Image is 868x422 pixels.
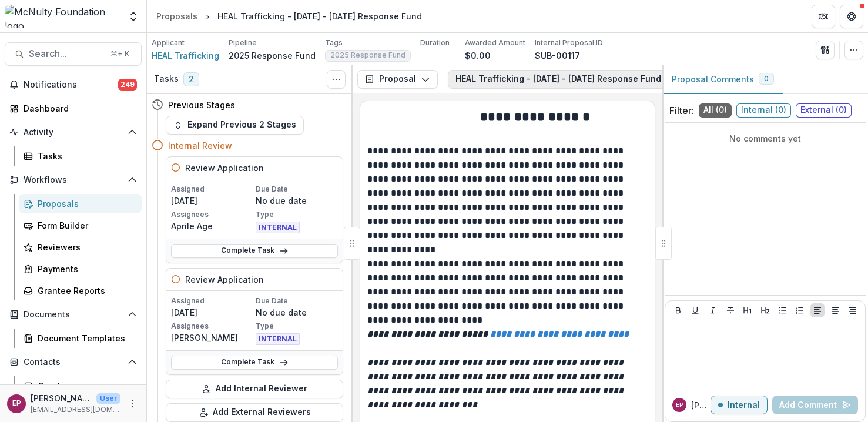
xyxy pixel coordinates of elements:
button: Expand Previous 2 Stages [166,116,304,135]
button: Heading 2 [758,303,772,317]
div: Esther Park [676,402,683,408]
h4: Internal Review [168,139,232,152]
p: Assigned [171,184,253,195]
p: No due date [256,306,338,319]
a: Dashboard [5,99,142,118]
p: Internal [728,400,760,410]
p: Filter: [669,103,694,118]
p: [DATE] [171,195,253,207]
button: Strike [723,303,738,317]
button: Open entity switcher [125,5,142,28]
h3: Tasks [154,74,179,84]
div: Dashboard [24,102,132,115]
button: Underline [688,303,702,317]
h4: Previous Stages [168,99,235,111]
button: Internal [711,396,768,414]
a: Tasks [19,146,142,166]
span: INTERNAL [256,222,300,233]
button: Partners [812,5,835,28]
p: Pipeline [229,38,257,48]
p: [DATE] [171,306,253,319]
p: $0.00 [465,49,491,62]
button: Add Internal Reviewer [166,380,343,398]
a: Document Templates [19,329,142,348]
button: Ordered List [793,303,807,317]
span: Search... [29,48,103,59]
a: HEAL Trafficking [152,49,219,62]
div: Grantees [38,380,132,392]
button: Open Workflows [5,170,142,189]
button: Align Right [845,303,859,317]
a: Grantees [19,376,142,396]
button: Add External Reviewers [166,403,343,422]
span: Documents [24,310,123,320]
h5: Review Application [185,162,264,174]
a: Complete Task [171,244,338,258]
button: More [125,397,139,411]
div: Tasks [38,150,132,162]
p: User [96,393,120,404]
div: Proposals [38,197,132,210]
div: Reviewers [38,241,132,253]
a: Form Builder [19,216,142,235]
p: Type [256,321,338,331]
nav: breadcrumb [152,8,427,25]
p: Assignees [171,209,253,220]
p: Assigned [171,296,253,306]
button: Align Left [810,303,825,317]
button: Search... [5,42,142,66]
p: Assignees [171,321,253,331]
p: 2025 Response Fund [229,49,316,62]
div: Payments [38,263,132,275]
button: HEAL Trafficking - [DATE] - [DATE] Response Fund [448,70,697,89]
p: [PERSON_NAME] [171,331,253,344]
p: [EMAIL_ADDRESS][DOMAIN_NAME] [31,404,120,415]
p: Duration [420,38,450,48]
span: 2 [183,72,199,86]
button: Toggle View Cancelled Tasks [327,70,346,89]
p: Awarded Amount [465,38,525,48]
p: No comments yet [669,132,861,145]
h5: Review Application [185,273,264,286]
div: Grantee Reports [38,284,132,297]
button: Get Help [840,5,863,28]
span: Internal ( 0 ) [736,103,791,118]
button: Open Documents [5,305,142,324]
span: 2025 Response Fund [330,51,405,59]
span: External ( 0 ) [796,103,852,118]
p: [PERSON_NAME] [691,399,711,411]
p: Type [256,209,338,220]
div: HEAL Trafficking - [DATE] - [DATE] Response Fund [217,10,422,22]
a: Reviewers [19,237,142,257]
button: Align Center [828,303,842,317]
button: Notifications249 [5,75,142,94]
button: Open Activity [5,123,142,142]
span: 249 [118,79,137,91]
a: Complete Task [171,356,338,370]
span: Activity [24,128,123,138]
img: McNulty Foundation logo [5,5,120,28]
p: SUB-00117 [535,49,580,62]
div: Document Templates [38,332,132,344]
a: Payments [19,259,142,279]
button: Bold [671,303,685,317]
button: Proposal Comments [662,65,783,94]
button: Proposal [357,70,438,89]
div: Esther Park [12,400,21,407]
span: All ( 0 ) [699,103,732,118]
div: Proposals [156,10,197,22]
button: Heading 1 [740,303,755,317]
button: Open Contacts [5,353,142,371]
p: Applicant [152,38,185,48]
span: 0 [764,75,769,83]
p: Due Date [256,184,338,195]
p: Tags [325,38,343,48]
p: No due date [256,195,338,207]
span: INTERNAL [256,333,300,345]
a: Proposals [152,8,202,25]
p: Aprile Age [171,220,253,232]
span: Contacts [24,357,123,367]
p: [PERSON_NAME] [31,392,92,404]
button: Italicize [706,303,720,317]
